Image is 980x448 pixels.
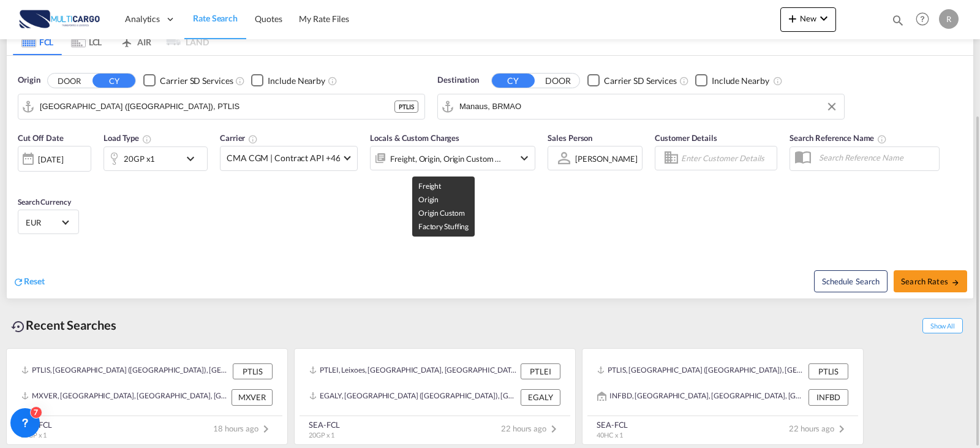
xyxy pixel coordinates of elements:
[912,9,939,31] div: Help
[575,154,638,164] div: [PERSON_NAME]
[418,181,469,231] span: Freight Origin Origin Custom Factory Stuffing
[6,348,288,445] recent-search-card: PTLIS, [GEOGRAPHIC_DATA] ([GEOGRAPHIC_DATA]), [GEOGRAPHIC_DATA], [GEOGRAPHIC_DATA], [GEOGRAPHIC_D...
[104,133,152,143] span: Load Type
[38,154,63,165] div: [DATE]
[6,311,121,339] div: Recent Searches
[268,75,325,87] div: Include Nearby
[248,134,258,144] md-icon: The selected Trucker/Carrierwill be displayed in the rate results If the rates are from another f...
[13,276,24,287] md-icon: icon-refresh
[309,389,518,405] div: EGALY, Alexandria (El Iskandariya), Egypt, Northern Africa, Africa
[597,419,628,430] div: SEA-FCL
[18,146,91,172] div: [DATE]
[813,148,939,167] input: Search Reference Name
[437,74,479,86] span: Destination
[11,319,26,334] md-icon: icon-backup-restore
[21,389,228,405] div: MXVER, Veracruz, Mexico, Mexico & Central America, Americas
[501,423,561,433] span: 22 hours ago
[119,35,134,44] md-icon: icon-airplane
[21,431,47,439] span: 20GP x 1
[597,363,805,379] div: PTLIS, Lisbon (Lisboa), Portugal, Southern Europe, Europe
[712,75,769,87] div: Include Nearby
[370,146,535,170] div: Freight Origin Origin Custom Factory Stuffingicon-chevron-down
[604,75,677,87] div: Carrier SD Services
[233,363,273,379] div: PTLIS
[922,318,963,333] span: Show All
[912,9,933,29] span: Help
[309,419,340,430] div: SEA-FCL
[655,133,717,143] span: Customer Details
[92,74,135,88] button: CY
[597,431,623,439] span: 40HC x 1
[816,11,831,26] md-icon: icon-chevron-down
[13,28,209,55] md-pagination-wrapper: Use the left and right arrow keys to navigate between tabs
[111,28,160,55] md-tab-item: AIR
[255,13,282,24] span: Quotes
[24,213,72,231] md-select: Select Currency: € EUREuro
[790,133,887,143] span: Search Reference Name
[877,134,887,144] md-icon: Your search will be saved by the below given name
[951,278,960,287] md-icon: icon-arrow-right
[40,97,394,116] input: Search by Port
[104,146,208,171] div: 20GP x1icon-chevron-down
[294,348,576,445] recent-search-card: PTLEI, Leixoes, [GEOGRAPHIC_DATA], [GEOGRAPHIC_DATA], [GEOGRAPHIC_DATA] PTLEIEGALY, [GEOGRAPHIC_D...
[891,13,905,27] md-icon: icon-magnify
[13,275,45,289] div: icon-refreshReset
[492,74,535,88] button: CY
[21,363,230,379] div: PTLIS, Lisbon (Lisboa), Portugal, Southern Europe, Europe
[232,389,273,405] div: MXVER
[597,389,805,405] div: INFBD, Faridabad, HR, India, Indian Subcontinent, Asia Pacific
[24,276,45,286] span: Reset
[26,217,60,228] span: EUR
[7,56,973,298] div: Origin DOOR CY Checkbox No InkUnchecked: Search for CY (Container Yard) services for all selected...
[681,149,773,167] input: Enter Customer Details
[939,9,959,29] div: R
[582,348,864,445] recent-search-card: PTLIS, [GEOGRAPHIC_DATA] ([GEOGRAPHIC_DATA]), [GEOGRAPHIC_DATA], [GEOGRAPHIC_DATA], [GEOGRAPHIC_D...
[679,76,689,86] md-icon: Unchecked: Search for CY (Container Yard) services for all selected carriers.Checked : Search for...
[142,134,152,144] md-icon: icon-information-outline
[587,74,677,87] md-checkbox: Checkbox No Ink
[18,6,101,33] img: 82db67801a5411eeacfdbd8acfa81e61.png
[537,74,579,88] button: DOOR
[901,276,960,286] span: Search Rates
[789,423,849,433] span: 22 hours ago
[894,270,967,292] button: Search Ratesicon-arrow-right
[521,389,560,405] div: EGALY
[213,423,273,433] span: 18 hours ago
[390,150,502,167] div: Freight Origin Origin Custom Factory Stuffing
[309,363,518,379] div: PTLEI, Leixoes, Portugal, Southern Europe, Europe
[227,152,340,164] span: CMA CGM | Contract API +46
[18,94,424,119] md-input-container: Lisbon (Lisboa), PTLIS
[517,151,532,165] md-icon: icon-chevron-down
[48,74,91,88] button: DOOR
[299,13,349,24] span: My Rate Files
[521,363,560,379] div: PTLEI
[891,13,905,32] div: icon-magnify
[328,76,337,86] md-icon: Unchecked: Ignores neighbouring ports when fetching rates.Checked : Includes neighbouring ports w...
[459,97,838,116] input: Search by Port
[183,151,204,166] md-icon: icon-chevron-down
[546,422,561,436] md-icon: icon-chevron-right
[124,150,155,167] div: 20GP x1
[809,363,848,379] div: PTLIS
[220,133,258,143] span: Carrier
[548,133,592,143] span: Sales Person
[834,422,849,436] md-icon: icon-chevron-right
[125,13,160,25] span: Analytics
[13,28,62,55] md-tab-item: FCL
[438,94,844,119] md-input-container: Manaus, BRMAO
[785,11,800,26] md-icon: icon-plus 400-fg
[773,76,783,86] md-icon: Unchecked: Ignores neighbouring ports when fetching rates.Checked : Includes neighbouring ports w...
[193,13,238,23] span: Rate Search
[18,197,71,207] span: Search Currency
[251,74,325,87] md-checkbox: Checkbox No Ink
[780,7,836,32] button: icon-plus 400-fgNewicon-chevron-down
[18,170,27,187] md-datepicker: Select
[823,97,841,116] button: Clear Input
[785,13,831,23] span: New
[62,28,111,55] md-tab-item: LCL
[814,270,888,292] button: Note: By default Schedule search will only considerorigin ports, destination ports and cut off da...
[394,101,418,113] div: PTLIS
[160,75,233,87] div: Carrier SD Services
[574,150,639,167] md-select: Sales Person: Ricardo Santos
